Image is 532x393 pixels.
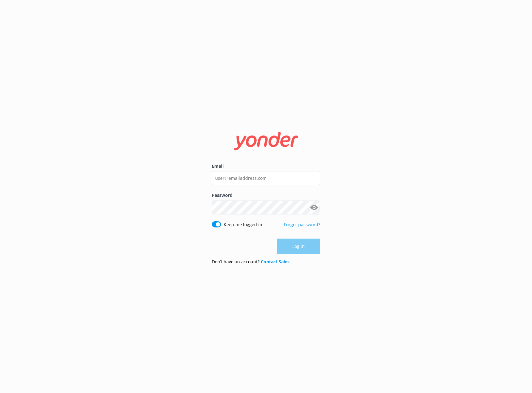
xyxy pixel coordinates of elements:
label: Password [212,192,320,199]
a: Contact Sales [261,259,290,265]
input: user@emailaddress.com [212,171,320,185]
button: Show password [308,201,320,214]
a: Forgot password? [284,222,320,227]
label: Email [212,163,320,170]
label: Keep me logged in [224,221,262,228]
p: Don’t have an account? [212,258,290,265]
